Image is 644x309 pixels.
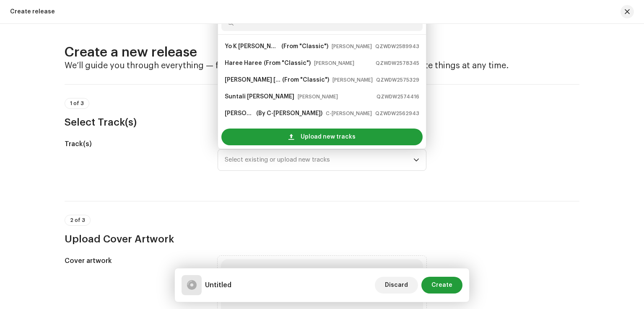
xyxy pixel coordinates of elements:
strong: Haree Haree [225,57,262,70]
li: Suntali Jovan Chhalkiyo [221,88,423,105]
li: Prakriti Ko Sundar Shristi [221,72,423,88]
span: Create [431,277,452,294]
small: [PERSON_NAME] [332,42,372,51]
h3: Upload Cover Artwork [65,232,579,246]
small: C-[PERSON_NAME] [326,109,372,118]
li: Kulat [221,105,423,122]
small: QZWDW2574416 [377,93,419,101]
button: Create [421,277,462,294]
small: [PERSON_NAME] [332,76,373,84]
h2: Create a new release [65,44,579,61]
div: dropdown trigger [413,149,419,170]
strong: Zindagani [225,124,255,137]
span: Upload new tracks [301,129,356,145]
strong: [PERSON_NAME] [PERSON_NAME] [225,73,280,87]
small: [PERSON_NAME] [314,59,354,67]
strong: Suntali [PERSON_NAME] [225,90,294,103]
h5: Track(s) [65,139,204,149]
small: QZWDW2575329 [376,76,419,84]
strong: (From " Parva ") [257,124,301,137]
strong: (From "Classic") [281,40,328,53]
strong: [PERSON_NAME] [225,107,254,120]
h3: Select Track(s) [65,116,579,129]
h4: We’ll guide you through everything — from track selection to final metadata. You can update thing... [65,61,579,71]
span: Discard [385,277,408,294]
li: Zindagani [221,122,423,139]
small: QZWDW2578345 [376,59,419,67]
span: Select existing or upload new tracks [225,149,413,170]
strong: Yo K [PERSON_NAME] [225,40,280,53]
small: QZWDW2589943 [375,42,419,51]
ul: Option List [218,35,426,159]
strong: (From "Classic") [264,57,311,70]
strong: (By C-[PERSON_NAME]) [256,107,322,120]
small: [PERSON_NAME] [298,93,338,101]
h5: Cover artwork [65,256,204,266]
button: Discard [375,277,418,294]
strong: (From "Classic") [282,73,329,87]
small: QZWDW2562943 [375,109,419,118]
li: Yo K Ho Maya Ho [221,38,423,55]
h5: Untitled [205,280,231,290]
li: Haree Haree [221,55,423,72]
